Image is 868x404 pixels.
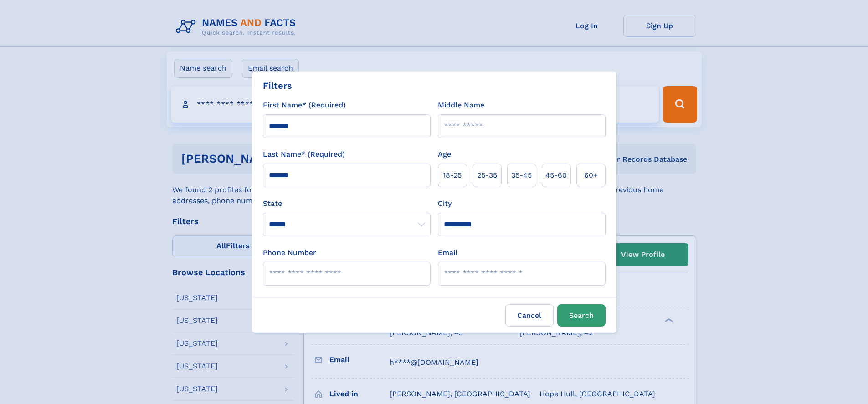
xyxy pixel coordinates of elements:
label: Last Name* (Required) [263,149,345,160]
label: First Name* (Required) [263,100,346,111]
label: State [263,198,431,209]
label: Email [438,247,457,258]
label: Middle Name [438,100,484,111]
span: 35‑45 [511,170,532,181]
span: 60+ [584,170,598,181]
span: 25‑35 [477,170,497,181]
label: Age [438,149,451,160]
label: Phone Number [263,247,316,258]
span: 18‑25 [443,170,462,181]
label: City [438,198,452,209]
div: Filters [263,79,292,92]
label: Cancel [505,304,554,327]
button: Search [557,304,606,327]
span: 45‑60 [545,170,567,181]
